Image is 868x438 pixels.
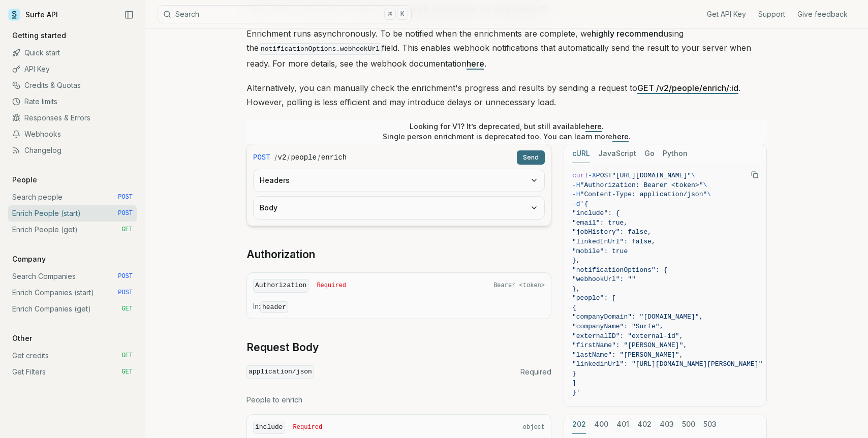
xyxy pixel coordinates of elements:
[572,341,687,349] span: "firstName": "[PERSON_NAME]",
[572,389,580,396] span: }'
[118,209,133,217] span: POST
[572,257,580,264] span: },
[644,144,655,163] button: Go
[8,364,137,380] a: Get Filters GET
[707,9,746,19] a: Get API Key
[118,272,133,280] span: POST
[572,219,628,227] span: "email": true,
[8,126,137,142] a: Webhooks
[580,181,703,189] span: "Authorization: Bearer <token>"
[572,238,656,245] span: "linkedInUrl": false,
[121,226,133,234] span: GET
[467,58,484,69] a: here
[8,189,137,205] a: Search people POST
[572,313,703,321] span: "companyDomain": "[DOMAIN_NAME]",
[596,172,612,179] span: POST
[572,181,580,189] span: -H
[121,305,133,313] span: GET
[8,268,137,285] a: Search Companies POST
[321,152,347,163] code: enrich
[594,415,608,434] button: 400
[580,200,588,208] span: '{
[572,191,580,198] span: -H
[8,93,137,110] a: Rate limits
[707,191,711,198] span: \
[637,83,738,93] a: GET /v2/people/enrich/:id
[291,152,316,163] code: people
[663,144,688,163] button: Python
[8,333,36,343] p: Other
[246,395,551,405] p: People to enrich
[797,9,848,19] a: Give feedback
[246,365,314,379] code: application/json
[572,332,683,340] span: "externalID": "external-id",
[616,415,629,434] button: 401
[246,26,767,71] p: Enrichment runs asynchronously. To be notified when the enrichments are complete, we using the fi...
[8,205,137,222] a: Enrich People (start) POST
[384,9,395,20] kbd: ⌘
[118,289,133,297] span: POST
[118,193,133,201] span: POST
[259,43,382,55] code: notificationOptions.webhookUrl
[612,172,691,179] span: "[URL][DOMAIN_NAME]"
[158,5,412,23] button: Search⌘K
[278,152,287,163] code: v2
[253,279,308,293] code: Authorization
[572,415,586,434] button: 202
[246,340,319,355] a: Request Body
[293,423,323,431] span: Required
[8,301,137,317] a: Enrich Companies (get) GET
[572,172,588,179] span: curl
[612,132,629,141] a: here
[691,172,695,179] span: \
[572,275,636,283] span: "webhookUrl": ""
[747,167,762,182] button: Copy Text
[572,351,683,359] span: "lastName": "[PERSON_NAME]",
[383,121,631,142] p: Looking for V1? It’s deprecated, but still available . Single person enrichment is deprecated too...
[572,294,616,302] span: "people": [
[287,152,290,163] span: /
[572,266,667,274] span: "notificationOptions": {
[260,301,288,313] code: header
[588,172,596,179] span: -X
[572,228,652,236] span: "jobHistory": false,
[572,304,576,311] span: {
[523,423,545,431] span: object
[8,254,50,264] p: Company
[8,61,137,77] a: API Key
[572,247,628,255] span: "mobile": true
[8,142,137,159] a: Changelog
[572,209,620,217] span: "include": {
[121,7,137,22] button: Collapse Sidebar
[8,348,137,364] a: Get credits GET
[8,175,41,185] p: People
[274,152,277,163] span: /
[592,28,663,39] strong: highly recommend
[318,152,320,163] span: /
[8,7,58,22] a: Surfe API
[253,301,545,312] p: In:
[8,45,137,61] a: Quick start
[253,152,270,163] span: POST
[520,367,551,377] span: Required
[758,9,785,19] a: Support
[254,169,544,192] button: Headers
[246,81,767,109] p: Alternatively, you can manually check the enrichment's progress and results by sending a request ...
[121,368,133,376] span: GET
[572,360,762,368] span: "linkedinUrl": "[URL][DOMAIN_NAME][PERSON_NAME]"
[246,247,315,262] a: Authorization
[598,144,636,163] button: JavaScript
[660,415,674,434] button: 403
[121,352,133,360] span: GET
[572,200,580,208] span: -d
[317,281,346,290] span: Required
[572,144,590,163] button: cURL
[682,415,695,434] button: 500
[253,421,285,434] code: include
[8,285,137,301] a: Enrich Companies (start) POST
[637,415,652,434] button: 402
[703,415,717,434] button: 503
[572,323,663,330] span: "companyName": "Surfe",
[572,370,576,378] span: }
[517,150,545,165] button: Send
